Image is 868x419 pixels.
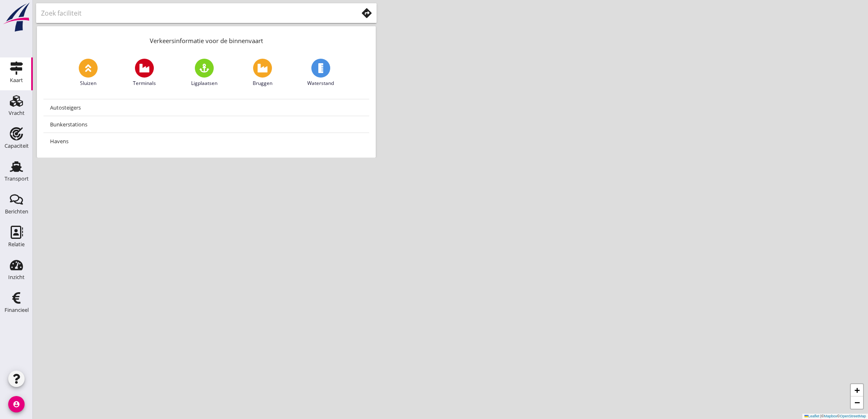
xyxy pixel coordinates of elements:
[854,397,860,408] span: −
[307,59,334,87] a: Waterstand
[37,26,376,52] div: Verkeersinformatie voor de binnenvaart
[840,414,866,418] a: OpenStreetMap
[8,275,25,280] div: Inzicht
[191,80,217,87] span: Ligplaatsen
[9,110,25,116] div: Vracht
[802,414,868,419] div: © ©
[5,176,29,181] div: Transport
[253,80,272,87] span: Bruggen
[10,78,23,83] div: Kaart
[191,59,217,87] a: Ligplaatsen
[824,414,837,418] a: Mapbox
[5,307,29,313] div: Financieel
[253,59,272,87] a: Bruggen
[79,59,98,87] a: Sluizen
[5,143,29,149] div: Capaciteit
[2,2,31,32] img: logo-small.a267ee39.svg
[307,80,334,87] span: Waterstand
[50,119,363,129] div: Bunkerstations
[8,396,25,412] i: account_circle
[5,209,28,214] div: Berichten
[820,414,821,418] span: |
[854,385,860,395] span: +
[50,103,363,112] div: Autosteigers
[50,136,363,146] div: Havens
[851,396,863,409] a: Zoom out
[8,242,25,247] div: Relatie
[41,7,347,20] input: Zoek faciliteit
[851,384,863,396] a: Zoom in
[80,80,96,87] span: Sluizen
[804,414,819,418] a: Leaflet
[133,59,156,87] a: Terminals
[133,80,156,87] span: Terminals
